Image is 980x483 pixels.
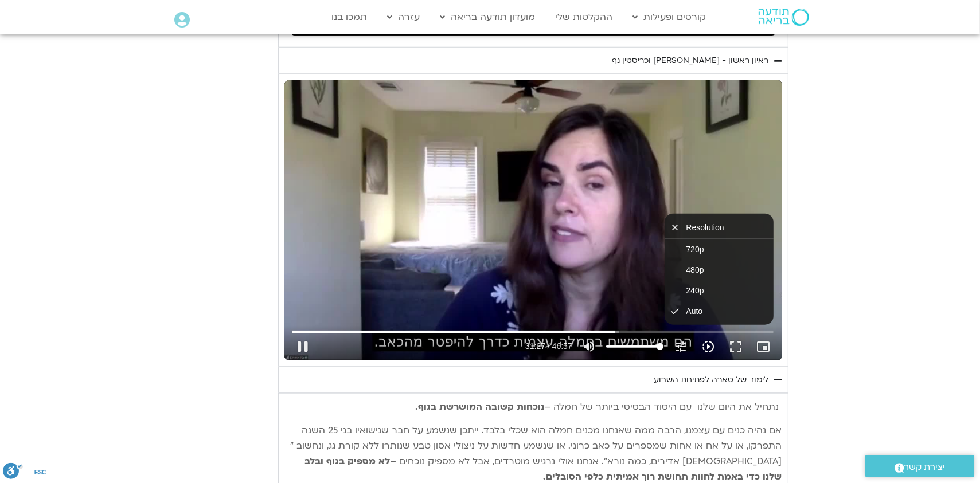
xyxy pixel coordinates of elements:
a: מועדון תודעה בריאה [435,6,541,28]
summary: ראיון ראשון - [PERSON_NAME] וכריסטין נף [278,48,788,74]
summary: לימוד של טארה לפתיחת השבוע [278,367,788,393]
a: קורסים ופעילות [627,6,712,28]
b: לא מספיק בגוף ובלב שלנו כדי באמת לחוות תחושת רוך אמיתית כלפי הסובלים. [305,455,782,483]
b: נוכחות קשובה המושרשת בגוף. [416,400,545,413]
span: אם נהיה כנים עם עצמנו, הרבה ממה שאנחנו מכנים חמלה הוא שכלי בלבד. ייתכן שנשמע על חבר שנישואיו בני ... [291,424,782,468]
div: ראיון ראשון - [PERSON_NAME] וכריסטין נף [612,54,769,68]
img: תודעה בריאה [759,9,809,26]
a: יצירת קשר [865,455,974,477]
a: עזרה [382,6,426,28]
span: נתחיל את היום שלנו עם היסוד הבסיסי ביותר של חמלה – [545,400,779,413]
div: לימוד של טארה לפתיחת השבוע [654,373,769,387]
a: תמכו בנו [326,6,373,28]
a: ההקלטות שלי [550,6,619,28]
span: יצירת קשר [904,460,946,475]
